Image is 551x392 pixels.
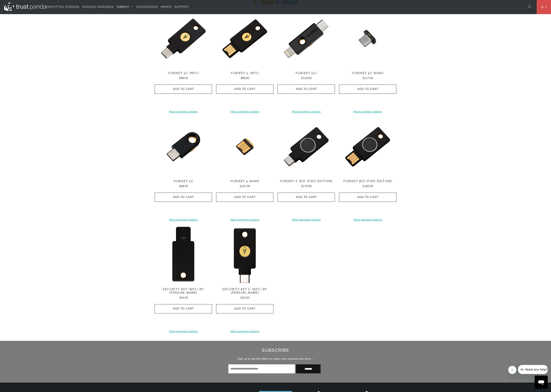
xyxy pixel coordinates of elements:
[179,76,188,80] span: $98.00
[339,71,396,80] a: YubiKey 5C Nano $117.00
[216,226,273,284] a: Security Key C (NFC) by Yubico - Trust Panda Security Key C (NFC) by Yubico - Trust Panda
[155,10,212,67] img: YubiKey 5C (NFC) - Trust Panda
[282,87,331,91] span: Add to Cart
[339,180,396,183] span: YubiKey Bio (FIDO Edition)
[339,10,396,67] a: YubiKey 5C Nano - Trust Panda YubiKey 5C Nano - Trust Panda
[278,180,335,189] a: YubiKey C Bio (FIDO Edition) $170.00
[339,85,396,94] button: Add to Cart
[363,76,373,80] span: $117.00
[220,195,269,199] span: Add to Cart
[240,184,250,188] span: $107.00
[240,76,249,80] span: $89.00
[220,307,269,311] span: Add to Cart
[136,2,158,12] a: Accessories
[155,71,212,80] a: YubiKey 5C (NFC) $98.00
[508,366,516,374] iframe: Close message
[46,2,189,12] nav: Translation missing: en.navigation.header.main_nav
[216,288,273,295] span: Security Key C (NFC) by [PERSON_NAME]
[301,184,312,188] span: $170.00
[155,118,212,175] a: YubiKey 5C - Trust Panda YubiKey 5C - Trust Panda
[278,180,335,183] span: YubiKey C Bio (FIDO Edition)
[174,2,189,12] a: Support
[339,118,396,175] a: YubiKey Bio (FIDO Edition) - Trust Panda YubiKey Bio (FIDO Edition) - Trust Panda
[216,10,273,67] img: YubiKey 5 (NFC) - Trust Panda
[155,329,212,334] a: More payment options
[82,2,114,12] a: Mission Darkness
[155,288,212,300] a: Security Key (NFC) by [PERSON_NAME] $45.00
[216,304,273,313] button: Add to Cart
[278,193,335,202] button: Add to Cart
[109,347,441,354] h2: Subscribe
[155,288,212,295] span: Security Key (NFC) by [PERSON_NAME]
[136,5,158,9] span: Accessories
[216,71,273,80] a: YubiKey 5 (NFC) $89.00
[216,180,273,189] a: YubiKey 5 Nano $107.00
[159,195,208,199] span: Add to Cart
[216,180,273,183] span: YubiKey 5 Nano
[4,2,46,11] img: Trust Panda Australia
[161,2,172,12] a: Merch
[216,218,273,222] a: More payment options
[155,226,212,284] a: Security Key (NFC) by Yubico - Trust Panda Security Key (NFC) by Yubico - Trust Panda
[179,184,188,188] span: $98.00
[216,10,273,67] a: YubiKey 5 (NFC) - Trust Panda YubiKey 5 (NFC) - Trust Panda
[216,118,273,175] a: YubiKey 5 Nano - Trust Panda YubiKey 5 Nano - Trust Panda
[339,193,396,202] button: Add to Cart
[278,10,335,67] a: YubiKey 5Ci - Trust Panda YubiKey 5Ci - Trust Panda
[109,357,441,361] p: Sign up to get the latest on sales, new releases and more …
[155,10,212,67] a: YubiKey 5C (NFC) - Trust Panda YubiKey 5C (NFC) - Trust Panda
[116,2,134,12] summary: YubiKey
[278,118,335,175] a: YubiKey C Bio (FIDO Edition) - Trust Panda YubiKey C Bio (FIDO Edition) - Trust Panda
[155,110,212,114] a: More payment options
[155,85,212,94] button: Add to Cart
[46,5,80,9] span: Encrypted Storage
[216,85,273,94] button: Add to Cart
[278,71,335,80] a: YubiKey 5Ci $134.00
[155,218,212,222] a: More payment options
[155,180,212,189] a: YubiKey 5C $98.00
[543,5,547,9] span: 0
[339,71,396,75] span: YubiKey 5C Nano
[220,87,269,91] span: Add to Cart
[343,87,392,91] span: Add to Cart
[518,365,548,374] iframe: Message from company
[339,10,396,67] img: YubiKey 5C Nano - Trust Panda
[343,195,392,199] span: Add to Cart
[363,184,373,188] span: $160.00
[179,296,188,300] span: $45.00
[216,71,273,75] span: YubiKey 5 (NFC)
[155,193,212,202] button: Add to Cart
[216,118,273,175] img: YubiKey 5 Nano - Trust Panda
[240,296,249,300] span: $52.00
[216,329,273,334] a: More payment options
[155,226,212,284] img: Security Key (NFC) by Yubico - Trust Panda
[155,71,212,75] span: YubiKey 5C (NFC)
[535,376,548,389] iframe: Button to launch messaging window
[155,180,212,183] span: YubiKey 5C
[278,71,335,75] span: YubiKey 5Ci
[216,110,273,114] a: More payment options
[155,304,212,313] button: Add to Cart
[339,180,396,189] a: YubiKey Bio (FIDO Edition) $160.00
[282,195,331,199] span: Add to Cart
[278,218,335,222] a: More payment options
[339,218,396,222] a: More payment options
[174,5,189,9] span: Support
[155,118,212,175] img: YubiKey 5C - Trust Panda
[216,193,273,202] button: Add to Cart
[159,87,208,91] span: Add to Cart
[116,5,129,9] span: YubiKey
[161,5,172,9] span: Merch
[278,10,335,67] img: YubiKey 5Ci - Trust Panda
[339,110,396,114] a: More payment options
[46,2,80,12] a: Encrypted Storage
[339,118,396,175] img: YubiKey Bio (FIDO Edition) - Trust Panda
[278,110,335,114] a: More payment options
[301,76,312,80] span: $134.00
[278,85,335,94] button: Add to Cart
[216,288,273,300] a: Security Key C (NFC) by [PERSON_NAME] $52.00
[82,5,114,9] span: Mission Darkness
[216,226,273,284] img: Security Key C (NFC) by Yubico - Trust Panda
[159,307,208,311] span: Add to Cart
